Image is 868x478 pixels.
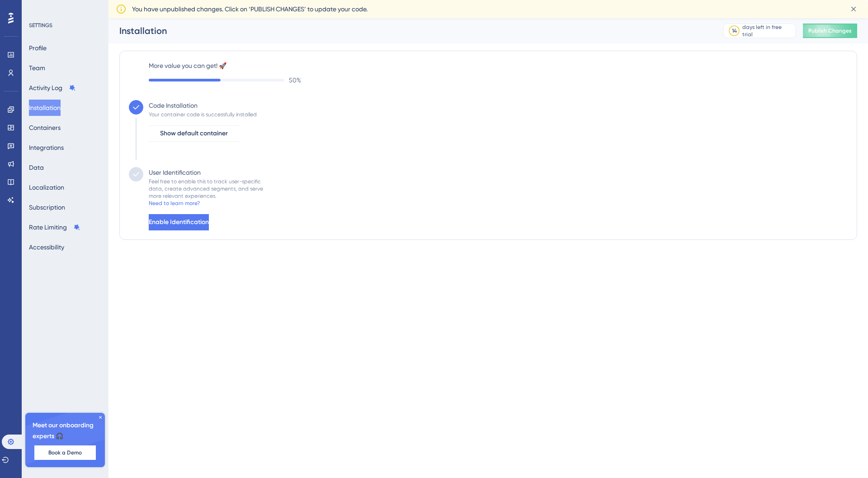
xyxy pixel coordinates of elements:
button: Accessibility [29,239,64,255]
div: SETTINGS [29,22,102,29]
button: Localization [29,179,64,196]
span: Enable Identification [149,217,209,228]
button: Profile [29,40,47,56]
label: More value you can get! 🚀 [149,60,848,71]
span: 50 % [289,75,301,86]
div: Need to learn more? [149,200,200,207]
div: Installation [119,24,701,37]
div: Feel free to enable this to track user-specific data, create advanced segments, and serve more re... [149,178,263,200]
button: Activity Log [29,80,76,96]
button: Subscription [29,199,65,215]
button: Data [29,159,44,176]
span: Meet our onboarding experts 🎧 [33,420,98,442]
div: Code Installation [149,100,198,111]
button: Containers [29,119,61,136]
span: You have unpublished changes. Click on ‘PUBLISH CHANGES’ to update your code. [132,4,368,14]
div: User Identification [149,167,201,178]
button: Team [29,60,45,76]
button: Book a Demo [34,445,96,460]
button: Enable Identification [149,214,209,230]
button: Installation [29,100,61,116]
span: Book a Demo [48,449,82,456]
div: days left in free trial [742,24,793,38]
button: Publish Changes [803,24,857,38]
button: Show default container [149,125,239,142]
div: 14 [732,27,737,34]
span: Publish Changes [808,27,852,34]
div: Your container code is successfully installed [149,111,257,118]
span: Show default container [160,128,228,139]
button: Rate Limiting [29,219,80,235]
button: Integrations [29,139,64,156]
